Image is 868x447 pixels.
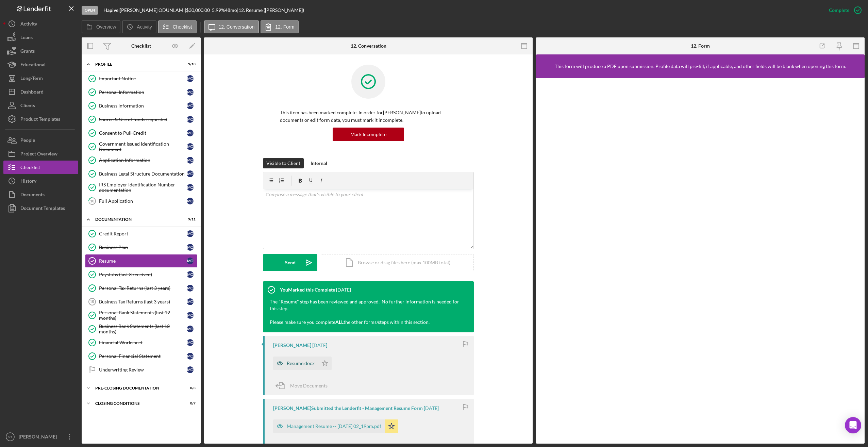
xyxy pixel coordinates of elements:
div: M O [187,170,194,177]
a: Financial WorksheetMO [85,336,197,349]
button: Management Resume -- [DATE] 02_19pm.pdf [273,419,398,433]
div: M O [187,339,194,346]
div: Mark Incomplete [350,128,386,141]
div: M O [187,312,194,319]
a: Consent to Pull CreditMO [85,126,197,140]
div: Application Information [99,158,187,163]
time: 2025-06-23 18:19 [312,343,327,348]
div: Business Bank Statements (last 12 months) [99,324,187,334]
a: Business Bank Statements (last 12 months)MO [85,322,197,336]
div: Profile [95,62,179,66]
div: M O [187,326,194,332]
div: The "Resume" step has been reviewed and approved. No further information is needed for this step.... [270,298,460,326]
label: Activity [137,24,152,30]
div: Resume [99,258,187,264]
div: Personal Financial Statement [99,353,187,359]
div: 0 / 8 [183,386,196,390]
div: Source & Use of funds requested [99,117,187,122]
div: You Marked this Complete [280,287,335,293]
div: Underwriting Review [99,367,187,372]
div: M O [187,157,194,164]
div: Pre-Closing Documentation [95,386,179,390]
div: 9 / 10 [183,62,196,66]
div: Open Intercom Messenger [845,417,861,433]
div: Open [82,6,98,15]
a: Important NoticeMO [85,72,197,85]
button: VT[PERSON_NAME] [3,430,78,444]
p: This item has been marked complete. In order for [PERSON_NAME] to upload documents or edit form d... [280,109,457,124]
div: M O [187,89,194,96]
div: Consent to Pull Credit [99,130,187,136]
a: ResumeMO [85,254,197,268]
div: Checklist [131,43,151,49]
button: Internal [307,158,331,168]
a: 10Full ApplicationMO [85,194,197,208]
div: Financial Worksheet [99,340,187,345]
a: Personal Tax Returns (last 3 years)MO [85,281,197,295]
span: Move Documents [290,383,328,388]
tspan: 15 [90,300,94,304]
div: Important Notice [99,76,187,81]
div: 9 / 11 [183,217,196,221]
div: M O [187,102,194,109]
tspan: 10 [90,199,95,203]
a: Business Legal Structure DocumentationMO [85,167,197,181]
div: M O [187,285,194,292]
text: VT [8,435,12,439]
div: [PERSON_NAME] Submitted the Lenderfit - Management Resume Form [273,405,423,411]
button: Move Documents [273,377,334,394]
div: M O [187,366,194,373]
div: Business Legal Structure Documentation [99,171,187,177]
div: Management Resume -- [DATE] 02_19pm.pdf [287,424,381,429]
a: Credit ReportMO [85,227,197,241]
div: Complete [829,3,849,17]
label: 12. Conversation [219,24,255,30]
div: Credit Report [99,231,187,236]
div: M O [187,258,194,264]
div: 48 mo [225,7,237,13]
div: 5.99 % [212,7,225,13]
div: M O [187,130,194,136]
a: Paystubs (last 3 received)MO [85,268,197,281]
a: 15Business Tax Returns (last 3 years)MO [85,295,197,309]
label: 12. Form [275,24,294,30]
b: Hapive [103,7,118,13]
div: Personal Information [99,89,187,95]
div: 12. Conversation [351,43,386,49]
div: M O [187,184,194,191]
div: $30,000.00 [186,7,212,13]
div: Visible to Client [266,158,300,168]
div: Resume.docx [287,361,315,366]
div: Business Information [99,103,187,109]
div: [PERSON_NAME] [17,430,61,445]
div: [PERSON_NAME] [273,343,311,348]
button: Activity [122,20,156,33]
a: IRS Employer Identification Number documentationMO [85,181,197,194]
label: Overview [96,24,116,30]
